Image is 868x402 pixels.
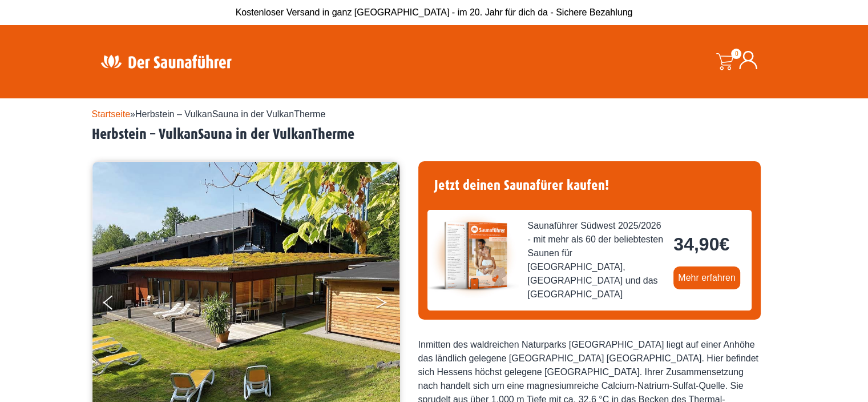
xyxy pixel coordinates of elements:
button: Next [375,290,403,319]
span: € [719,234,729,254]
span: Herbstein – VulkanSauna in der VulkanTherme [135,109,325,119]
img: der-saunafuehrer-2025-suedwest.jpg [427,210,519,301]
a: Startseite [92,109,131,119]
a: Mehr erfahren [673,266,740,289]
span: 0 [731,49,741,59]
span: » [92,109,326,119]
span: Kostenloser Versand in ganz [GEOGRAPHIC_DATA] - im 20. Jahr für dich da - Sichere Bezahlung [236,7,633,17]
button: Previous [103,290,132,319]
h4: Jetzt deinen Saunafürer kaufen! [427,170,752,201]
h2: Herbstein – VulkanSauna in der VulkanTherme [92,126,777,144]
bdi: 34,90 [673,234,729,254]
span: Saunaführer Südwest 2025/2026 - mit mehr als 60 der beliebtesten Saunen für [GEOGRAPHIC_DATA], [G... [528,219,665,301]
